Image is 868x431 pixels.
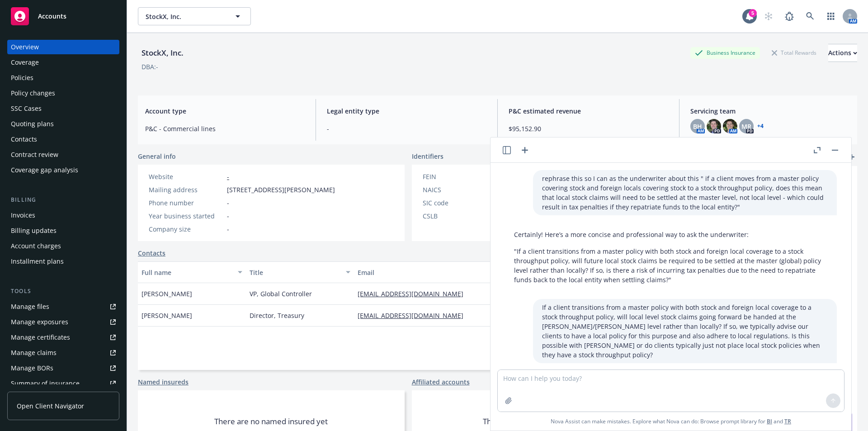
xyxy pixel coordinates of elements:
a: Policy changes [7,86,119,100]
a: [EMAIL_ADDRESS][DOMAIN_NAME] [358,311,471,320]
span: $95,152.90 [509,124,668,133]
a: Contacts [138,248,165,258]
span: - [227,224,229,234]
div: Overview [11,40,39,54]
span: General info [138,152,176,161]
div: Billing [7,195,119,204]
p: rephrase this so I can as the underwriter about this " if a client moves from a master policy cov... [542,174,828,212]
div: Company size [149,224,223,234]
div: Website [149,172,223,181]
div: Actions [828,44,857,62]
div: Account charges [11,239,61,253]
span: [PERSON_NAME] [142,289,192,298]
div: Manage files [11,299,49,314]
span: Open Client Navigator [17,401,84,411]
div: Policies [11,71,33,85]
p: Certainly! Here’s a more concise and professional way to ask the underwriter: [514,230,828,239]
div: Title [250,268,340,277]
p: If a client transitions from a master policy with both stock and foreign local coverage to a stoc... [542,303,828,360]
a: +4 [757,123,764,129]
div: Email [358,268,520,277]
a: Manage exposures [7,315,119,329]
a: Policies [7,71,119,85]
span: VP, Global Controller [250,289,312,298]
a: Search [801,7,819,25]
a: Invoices [7,208,119,223]
span: - [227,211,229,221]
div: Manage BORs [11,361,53,375]
div: Policy changes [11,86,55,100]
a: Start snowing [759,7,778,25]
img: photo [723,119,737,133]
p: "If a client transitions from a master policy with both stock and foreign local coverage to a sto... [514,246,828,284]
div: Summary of insurance [11,376,80,391]
button: StockX, Inc. [138,7,251,25]
a: Affiliated accounts [412,377,470,387]
div: StockX, Inc. [138,47,187,59]
span: Nova Assist can make mistakes. Explore what Nova can do: Browse prompt library for and [494,412,848,431]
button: Email [354,261,534,283]
div: SIC code [423,198,497,208]
div: Contacts [11,132,37,147]
a: Contacts [7,132,119,147]
a: Summary of insurance [7,376,119,391]
a: Installment plans [7,254,119,269]
a: Named insureds [138,377,189,387]
a: Switch app [822,7,840,25]
a: Manage claims [7,346,119,360]
a: Coverage gap analysis [7,163,119,177]
span: There are no named insured yet [214,416,328,427]
span: P&C estimated revenue [509,106,668,116]
div: Full name [142,268,232,277]
button: Title [246,261,354,283]
span: StockX, Inc. [146,12,224,21]
div: Year business started [149,211,223,221]
span: - [227,198,229,208]
a: BI [767,417,772,425]
a: Manage files [7,299,119,314]
div: CSLB [423,211,497,221]
button: Full name [138,261,246,283]
div: Contract review [11,147,58,162]
div: 5 [749,9,757,17]
a: Manage BORs [7,361,119,375]
div: SSC Cases [11,101,42,116]
div: FEIN [423,172,497,181]
div: NAICS [423,185,497,194]
a: Overview [7,40,119,54]
a: Manage certificates [7,330,119,345]
a: TR [784,417,791,425]
span: [STREET_ADDRESS][PERSON_NAME] [227,185,335,194]
a: [EMAIL_ADDRESS][DOMAIN_NAME] [358,289,471,298]
img: photo [707,119,721,133]
span: Account type [145,106,305,116]
span: - [327,124,486,133]
div: Mailing address [149,185,223,194]
div: DBA: - [142,62,158,71]
span: BH [693,122,702,131]
span: P&C - Commercial lines [145,124,305,133]
div: Manage claims [11,346,57,360]
span: Legal entity type [327,106,486,116]
a: Billing updates [7,223,119,238]
span: MR [741,122,751,131]
div: Installment plans [11,254,64,269]
div: Coverage [11,55,39,70]
span: Servicing team [690,106,850,116]
a: - [227,172,229,181]
span: Accounts [38,13,66,20]
div: Phone number [149,198,223,208]
span: [PERSON_NAME] [142,311,192,320]
span: Identifiers [412,152,443,161]
a: Contract review [7,147,119,162]
div: Total Rewards [767,47,821,58]
a: add [846,152,857,162]
button: Actions [828,44,857,62]
div: Manage certificates [11,330,70,345]
a: Coverage [7,55,119,70]
div: Quoting plans [11,117,54,131]
a: Account charges [7,239,119,253]
a: SSC Cases [7,101,119,116]
div: Coverage gap analysis [11,163,78,177]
